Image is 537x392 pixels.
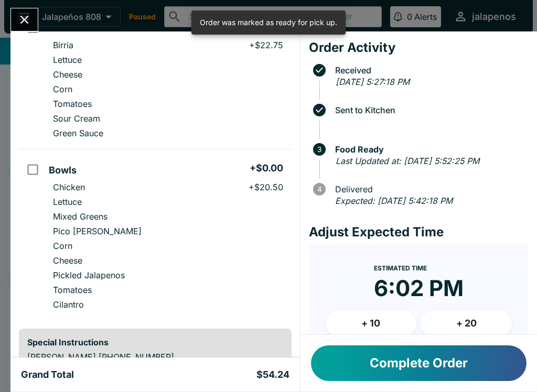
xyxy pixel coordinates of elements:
p: Tomatoes [53,285,92,295]
p: Pico [PERSON_NAME] [53,226,142,236]
p: Cheese [53,69,82,80]
p: [PERSON_NAME] [PHONE_NUMBER] [27,352,283,362]
h6: Special Instructions [27,337,283,347]
button: + 20 [421,310,512,336]
p: Sour Cream [53,113,100,124]
h5: Grand Total [21,368,74,381]
div: Order was marked as ready for pick up. [200,14,337,31]
text: 3 [317,145,321,154]
p: Pickled Jalapenos [53,270,125,280]
span: Delivered [330,184,529,194]
span: Received [330,66,529,75]
time: 6:02 PM [374,275,464,302]
p: + $22.75 [249,40,283,50]
p: Lettuce [53,55,82,65]
h5: Bowls [49,164,77,177]
h4: Adjust Expected Time [309,224,529,240]
span: Estimated Time [374,264,427,272]
button: Complete Order [311,345,527,381]
h5: + $0.00 [250,162,283,175]
button: Close [11,8,38,31]
text: 4 [317,185,321,193]
h4: Order Activity [309,40,529,56]
p: Mixed Greens [53,211,108,222]
p: Corn [53,84,72,94]
h5: $54.24 [256,368,289,381]
span: Sent to Kitchen [330,105,529,115]
p: Corn [53,241,72,251]
p: Cheese [53,255,82,266]
p: Cilantro [53,299,84,310]
p: + $20.50 [249,182,283,192]
button: + 10 [326,310,417,336]
p: Green Sauce [53,128,103,138]
p: Chicken [53,182,85,192]
em: Last Updated at: [DATE] 5:52:25 PM [336,156,479,166]
em: Expected: [DATE] 5:42:18 PM [335,195,453,206]
p: Tomatoes [53,99,92,109]
p: Lettuce [53,197,82,207]
em: [DATE] 5:27:18 PM [336,77,410,87]
p: Birria [53,40,73,50]
span: Food Ready [330,145,529,154]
